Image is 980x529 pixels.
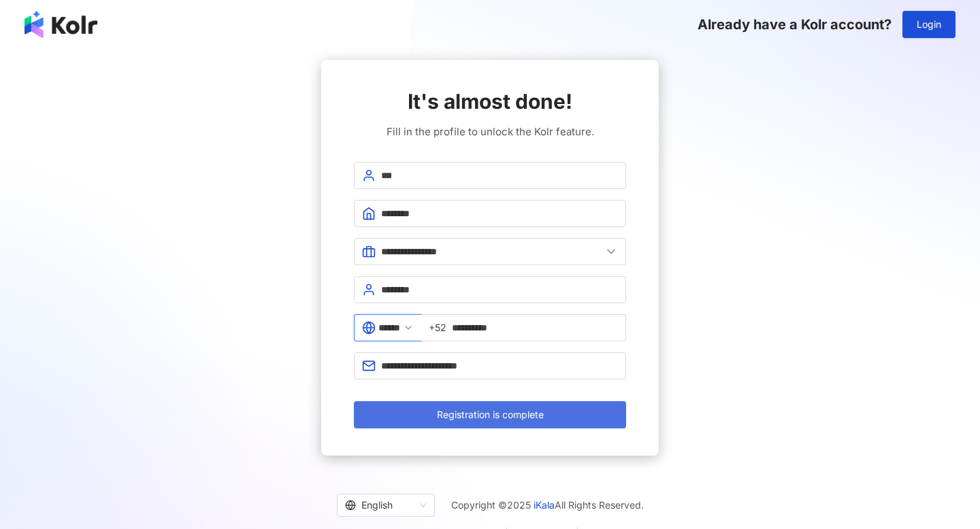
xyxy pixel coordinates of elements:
[354,401,626,428] button: Registration is complete
[902,11,955,38] button: Login
[429,320,446,335] span: +52
[534,499,555,511] a: iKala
[24,11,97,38] img: logo
[345,494,414,516] div: English
[408,87,572,116] span: It's almost done!
[387,124,594,140] span: Fill in the profile to unlock the Kolr feature.
[698,16,892,33] span: Already have a Kolr account?
[437,409,544,420] span: Registration is complete
[451,497,644,513] span: Copyright © 2025 All Rights Reserved.
[917,19,941,30] span: Login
